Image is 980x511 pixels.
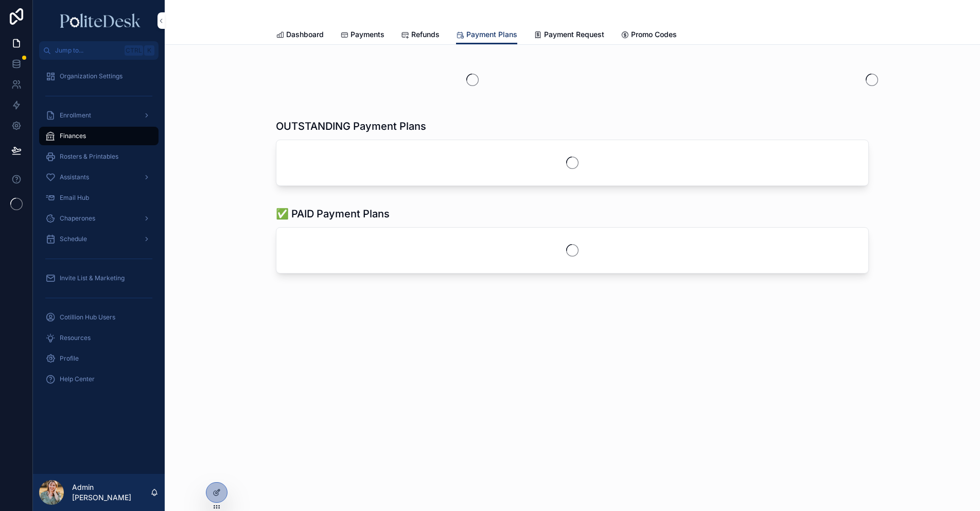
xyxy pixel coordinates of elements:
h1: OUTSTANDING Payment Plans [276,119,426,133]
span: Cotillion Hub Users [60,313,115,321]
span: Chaperones [60,214,95,223]
a: Rosters & Printables [39,147,159,166]
span: Assistants [60,173,89,181]
a: Profile [39,349,159,368]
a: Refunds [401,25,440,46]
span: Payments [351,29,384,40]
span: Resources [60,334,91,342]
span: Payment Plans [466,29,517,40]
a: Email Hub [39,189,159,207]
span: Profile [60,354,79,363]
span: Invite List & Marketing [60,274,125,282]
span: K [145,46,153,55]
a: Payment Plans [456,25,517,45]
a: Payment Request [534,25,604,46]
span: Finances [60,132,86,140]
span: Jump to... [55,46,120,55]
a: Resources [39,329,159,347]
p: Admin [PERSON_NAME] [72,482,150,503]
span: Rosters & Printables [60,152,118,161]
a: Promo Codes [621,25,677,46]
span: Help Center [60,375,95,383]
a: Dashboard [276,25,324,46]
span: Refunds [411,29,440,40]
span: Enrollment [60,111,91,120]
a: Help Center [39,370,159,388]
a: Cotillion Hub Users [39,308,159,327]
span: Email Hub [60,194,89,202]
a: Invite List & Marketing [39,269,159,287]
a: Chaperones [39,209,159,228]
img: App logo [53,12,145,29]
span: Dashboard [286,29,324,40]
a: Organization Settings [39,67,159,86]
span: Organization Settings [60,72,122,80]
a: Payments [340,25,384,46]
div: scrollable content [33,60,165,402]
span: Promo Codes [631,29,677,40]
span: Ctrl [125,45,143,56]
span: Payment Request [544,29,604,40]
h1: ✅ PAID Payment Plans [276,207,390,221]
a: Schedule [39,230,159,248]
a: Enrollment [39,106,159,125]
span: Schedule [60,235,87,243]
a: Finances [39,127,159,145]
a: Assistants [39,168,159,186]
button: Jump to...CtrlK [39,41,159,60]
